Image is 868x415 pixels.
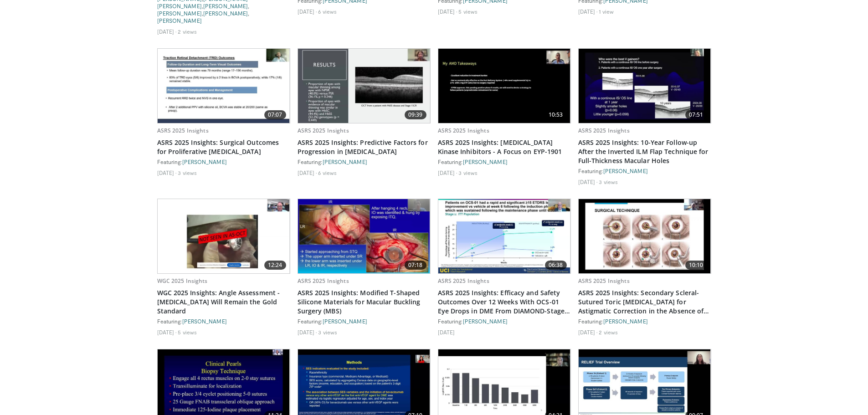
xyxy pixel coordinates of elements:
[157,288,290,316] a: WGC 2025 Insights: Angle Assessment - [MEDICAL_DATA] Will Remain the Gold Standard
[579,49,711,123] img: b9d951fa-4d1c-4a7d-8bf3-7326819bacb1.620x360_q85_upscale.jpg
[463,159,508,165] a: [PERSON_NAME]
[579,49,711,123] a: 07:51
[157,169,177,176] li: [DATE]
[157,158,290,165] div: Featuring:
[158,199,290,273] img: 8b6b1c7c-18bd-4839-afaa-ef06b30e515d.620x360_q85_upscale.jpg
[298,318,431,325] div: Featuring:
[545,261,567,270] span: 06:38
[405,110,426,119] span: 09:39
[323,159,367,165] a: [PERSON_NAME]
[438,328,455,336] li: [DATE]
[438,169,457,176] li: [DATE]
[438,288,571,316] a: ASRS 2025 Insights: Efficacy and Safety Outcomes Over 12 Weeks With OCS-01 Eye Drops in DME From ...
[298,49,430,123] img: bd94754b-ddf9-48df-9d59-649360a27bdc.620x360_q85_upscale.jpg
[298,158,431,165] div: Featuring:
[203,3,248,9] a: [PERSON_NAME]
[318,328,337,336] li: 3 views
[157,318,290,325] div: Featuring:
[298,138,431,156] a: ASRS 2025 Insights: Predictive Factors for Progression in [MEDICAL_DATA]
[438,49,570,123] a: 10:53
[298,199,430,273] img: 131c4aba-ec8e-478f-8e57-da3893b5f14a.620x360_q85_upscale.jpg
[438,8,457,15] li: [DATE]
[157,138,290,156] a: ASRS 2025 Insights: Surgical Outcomes for Proliferative [MEDICAL_DATA]
[178,28,197,35] li: 2 views
[264,110,286,119] span: 07:07
[438,199,570,273] a: 06:38
[685,261,707,270] span: 10:10
[438,49,570,123] img: efe07375-d640-4db8-8299-f10fef271391.620x360_q85_upscale.jpg
[158,49,290,123] img: 6faca284-db8f-4794-9605-d6be7748f171.620x360_q85_upscale.jpg
[578,277,630,285] a: ASRS 2025 Insights
[323,318,367,324] a: [PERSON_NAME]
[298,169,317,176] li: [DATE]
[578,178,598,185] li: [DATE]
[157,17,202,24] a: [PERSON_NAME]
[578,288,711,316] a: ASRS 2025 Insights: Secondary Scleral-Sutured Toric [MEDICAL_DATA] for Astigmatic Correction in t...
[578,127,630,134] a: ASRS 2025 Insights
[685,110,707,119] span: 07:51
[182,159,227,165] a: [PERSON_NAME]
[438,127,489,134] a: ASRS 2025 Insights
[264,261,286,270] span: 12:24
[603,168,648,174] a: [PERSON_NAME]
[182,318,227,324] a: [PERSON_NAME]
[203,10,248,16] a: [PERSON_NAME]
[579,199,711,273] img: 2fb1af2a-06a8-471e-adda-a4401ddec9ba.620x360_q85_upscale.jpg
[579,199,711,273] a: 10:10
[298,199,430,273] a: 07:18
[318,169,337,176] li: 6 views
[157,28,177,35] li: [DATE]
[578,167,711,174] div: Featuring:
[158,199,290,273] a: 12:24
[178,328,197,336] li: 5 views
[578,8,598,15] li: [DATE]
[599,8,614,15] li: 1 view
[458,169,478,176] li: 3 views
[603,318,648,324] a: [PERSON_NAME]
[157,277,208,285] a: WGC 2025 Insights
[298,288,431,316] a: ASRS 2025 Insights: Modified T-Shaped Silicone Materials for Macular Buckling Surgery (MBS)
[578,318,711,325] div: Featuring:
[298,277,349,285] a: ASRS 2025 Insights
[545,110,567,119] span: 10:53
[318,8,337,15] li: 6 views
[438,318,571,325] div: Featuring:
[298,49,430,123] a: 09:39
[578,328,598,336] li: [DATE]
[178,169,197,176] li: 3 views
[157,328,177,336] li: [DATE]
[458,8,478,15] li: 5 views
[405,261,426,270] span: 07:18
[298,127,349,134] a: ASRS 2025 Insights
[578,138,711,165] a: ASRS 2025 Insights: 10-Year Follow-up After the Inverted ILM Flap Technique for Full-Thickness Ma...
[298,8,317,15] li: [DATE]
[158,49,290,123] a: 07:07
[438,277,489,285] a: ASRS 2025 Insights
[463,318,508,324] a: [PERSON_NAME]
[599,178,618,185] li: 3 views
[157,10,202,16] a: [PERSON_NAME]
[438,158,571,165] div: Featuring:
[599,328,618,336] li: 2 views
[298,328,317,336] li: [DATE]
[157,127,209,134] a: ASRS 2025 Insights
[438,138,571,156] a: ASRS 2025 Insights: [MEDICAL_DATA] Kinase Inhibitors - A Focus on EYP-1901
[438,199,570,273] img: b52edc74-331f-4b26-a96f-bc1dd4c9a708.620x360_q85_upscale.jpg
